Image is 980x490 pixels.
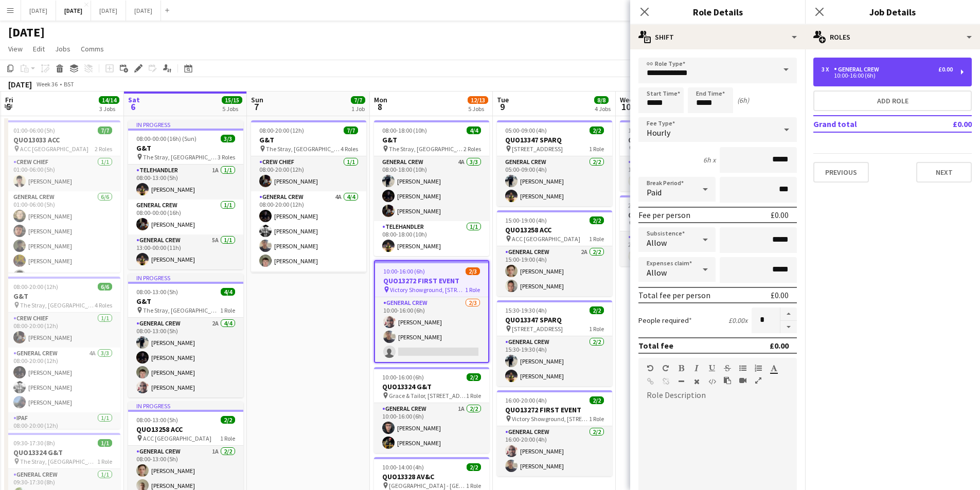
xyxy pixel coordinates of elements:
[678,377,685,386] button: Horizontal Line
[468,96,488,104] span: 12/13
[465,286,480,294] span: 1 Role
[374,472,489,481] h3: QUO13328 AV&C
[99,105,119,113] div: 3 Jobs
[638,290,710,300] div: Total fee per person
[771,290,789,300] div: £0.00
[128,95,140,104] span: Sat
[771,210,789,220] div: £0.00
[466,482,481,489] span: 1 Role
[589,145,604,153] span: 1 Role
[374,120,489,256] div: 08:00-18:00 (10h)4/4G&T The Stray, [GEOGRAPHIC_DATA], [GEOGRAPHIC_DATA], [GEOGRAPHIC_DATA]2 Roles...
[628,126,670,134] span: 13:00-18:00 (5h)
[382,373,424,381] span: 10:00-16:00 (6h)
[128,318,243,397] app-card-role: General Crew2A4/408:00-13:00 (5h)[PERSON_NAME][PERSON_NAME][PERSON_NAME][PERSON_NAME]
[647,364,654,372] button: Undo
[620,195,735,266] div: 22:00-02:00 (4h) (Thu)1/1QUO13329 ACC [GEOGRAPHIC_DATA], [GEOGRAPHIC_DATA], [GEOGRAPHIC_DATA], [S...
[8,79,32,89] div: [DATE]
[589,415,604,423] span: 1 Role
[34,80,60,88] span: Week 36
[618,101,633,113] span: 10
[128,143,243,153] h3: G&T
[221,416,235,424] span: 2/2
[128,274,243,397] app-job-card: In progress08:00-13:00 (5h)4/4G&T The Stray, [GEOGRAPHIC_DATA], [GEOGRAPHIC_DATA], [GEOGRAPHIC_DA...
[5,120,120,273] app-job-card: 01:00-06:00 (5h)7/7QUO13033 ACC ACC [GEOGRAPHIC_DATA]2 RolesCrew Chief1/101:00-06:00 (5h)[PERSON_...
[737,96,749,105] div: (6h)
[739,376,746,385] button: Insert video
[382,463,424,471] span: 10:00-14:00 (4h)
[590,396,604,404] span: 2/2
[5,412,120,447] app-card-role: IPAF1/108:00-20:00 (12h)
[64,80,74,88] div: BST
[5,156,120,191] app-card-role: Crew Chief1/101:00-06:00 (5h)[PERSON_NAME]
[136,288,178,296] span: 08:00-13:00 (5h)
[822,66,834,73] div: 3 x
[512,415,589,423] span: Victory Showground, [STREET_ADDRESS][PERSON_NAME]
[724,364,731,372] button: Strikethrough
[505,396,547,404] span: 16:00-20:00 (4h)
[251,120,366,273] app-job-card: 08:00-20:00 (12h)7/7G&T The Stray, [GEOGRAPHIC_DATA], [GEOGRAPHIC_DATA], [GEOGRAPHIC_DATA]4 Roles...
[251,95,263,104] span: Sun
[497,225,612,234] h3: QUO13258 ACC
[813,90,972,111] button: Add role
[5,95,13,104] span: Fri
[590,126,604,134] span: 2/2
[136,135,197,142] span: 08:00-00:00 (16h) (Sun)
[221,135,235,142] span: 3/3
[693,377,700,386] button: Clear Formatting
[372,101,387,113] span: 8
[505,216,547,224] span: 15:00-19:00 (4h)
[5,277,120,429] app-job-card: 08:00-20:00 (12h)6/6G&T The Stray, [GEOGRAPHIC_DATA], [GEOGRAPHIC_DATA], [GEOGRAPHIC_DATA]4 Roles...
[728,316,747,325] div: £0.00 x
[468,105,488,113] div: 5 Jobs
[222,96,242,104] span: 15/15
[98,126,112,134] span: 7/7
[374,156,489,221] app-card-role: General Crew4A3/308:00-18:00 (10h)[PERSON_NAME][PERSON_NAME][PERSON_NAME]
[13,283,58,291] span: 08:00-20:00 (12h)
[5,292,120,301] h3: G&T
[143,306,220,314] span: The Stray, [GEOGRAPHIC_DATA], [GEOGRAPHIC_DATA], [GEOGRAPHIC_DATA]
[250,101,263,113] span: 7
[497,210,612,296] div: 15:00-19:00 (4h)2/2QUO13258 ACC ACC [GEOGRAPHIC_DATA]1 RoleGeneral Crew2A2/215:00-19:00 (4h)[PERS...
[222,105,242,113] div: 5 Jobs
[95,301,112,309] span: 4 Roles
[638,340,673,351] div: Total fee
[8,25,45,40] h1: [DATE]
[389,392,466,400] span: Grace & Tailor, [STREET_ADDRESS]
[630,25,805,49] div: Shift
[374,367,489,453] div: 10:00-16:00 (6h)2/2QUO13324 G&T Grace & Tailor, [STREET_ADDRESS]1 RoleGeneral Crew1A2/210:00-16:0...
[708,364,716,372] button: Underline
[638,316,692,325] label: People required
[266,145,341,153] span: The Stray, [GEOGRAPHIC_DATA], [GEOGRAPHIC_DATA], [GEOGRAPHIC_DATA]
[98,439,112,447] span: 1/1
[20,301,95,309] span: The Stray, [GEOGRAPHIC_DATA], [GEOGRAPHIC_DATA], [GEOGRAPHIC_DATA]
[99,96,119,104] span: 14/14
[630,5,805,19] h3: Role Details
[813,162,869,183] button: Previous
[497,390,612,476] div: 16:00-20:00 (4h)2/2QUO13272 FIRST EVENT Victory Showground, [STREET_ADDRESS][PERSON_NAME]1 RoleGe...
[128,274,243,282] div: In progress
[620,135,735,144] h3: QUO13329 ACC
[55,44,70,53] span: Jobs
[128,199,243,234] app-card-role: General Crew1/108:00-00:00 (16h)[PERSON_NAME]
[647,238,667,248] span: Allow
[128,402,243,410] div: In progress
[382,126,427,134] span: 08:00-18:00 (10h)
[128,120,243,129] div: In progress
[375,297,488,362] app-card-role: General Crew2/310:00-16:00 (6h)[PERSON_NAME][PERSON_NAME]
[4,42,27,56] a: View
[128,120,243,269] div: In progress08:00-00:00 (16h) (Sun)3/3G&T The Stray, [GEOGRAPHIC_DATA], [GEOGRAPHIC_DATA], [GEOGRA...
[834,66,883,73] div: General Crew
[497,405,612,414] h3: QUO13272 FIRST EVENT
[56,1,91,21] button: [DATE]
[620,210,735,220] h3: QUO13329 ACC
[628,202,686,209] span: 22:00-02:00 (4h) (Thu)
[497,426,612,476] app-card-role: General Crew2/216:00-20:00 (4h)[PERSON_NAME][PERSON_NAME]
[497,95,509,104] span: Tue
[143,153,218,161] span: The Stray, [GEOGRAPHIC_DATA], [GEOGRAPHIC_DATA], [GEOGRAPHIC_DATA]
[259,126,304,134] span: 08:00-20:00 (12h)
[220,306,235,314] span: 1 Role
[127,101,140,113] span: 6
